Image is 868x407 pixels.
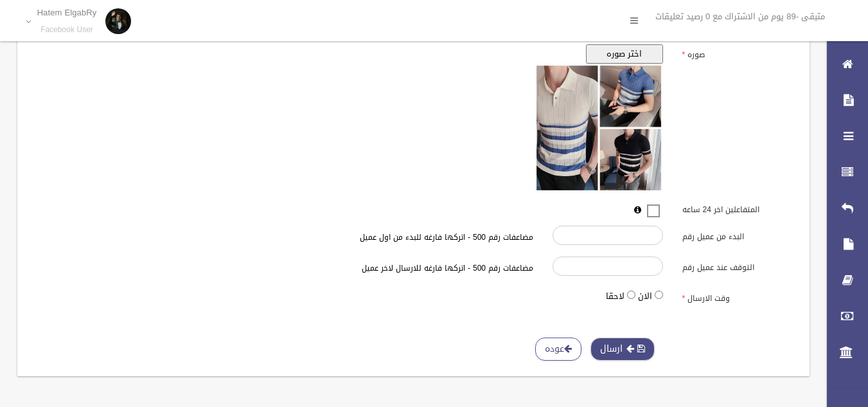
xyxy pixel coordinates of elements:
[606,289,624,304] label: لاحقا
[535,338,581,361] a: عوده
[37,8,97,17] p: Hatem ElgabRy
[673,199,802,217] label: المتفاعلين اخر 24 ساعه
[673,44,802,62] label: صوره
[37,25,97,35] small: Facebook User
[673,288,802,306] label: وقت الارسال
[229,233,533,242] h6: مضاعفات رقم 500 - اتركها فارغه للبدء من اول عميل
[673,226,802,244] label: البدء من عميل رقم
[590,338,655,361] button: ارسال
[586,44,663,64] button: اختر صوره
[673,257,802,275] label: التوقف عند عميل رقم
[535,64,663,192] img: معاينه الصوره
[638,289,652,304] label: الان
[229,264,533,273] h6: مضاعفات رقم 500 - اتركها فارغه للارسال لاخر عميل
